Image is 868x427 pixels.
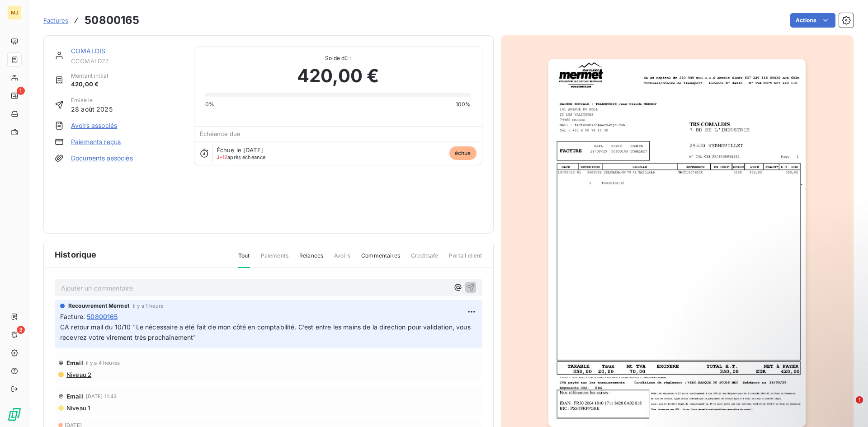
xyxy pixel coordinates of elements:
[449,146,476,160] span: échue
[411,252,439,267] span: Creditsafe
[217,155,266,160] span: après échéance
[87,312,118,321] span: 50800165
[43,17,68,24] span: Factures
[790,13,835,28] button: Actions
[297,62,379,89] span: 420,00 €
[856,396,863,404] span: 1
[456,100,471,108] span: 100%
[837,396,859,418] iframe: Intercom live chat
[217,154,228,160] span: J+12
[200,130,241,137] span: Échéance due
[55,249,97,261] span: Historique
[299,252,323,267] span: Relances
[7,5,22,20] div: MJ
[71,72,108,80] span: Montant initial
[71,154,133,163] a: Documents associés
[361,252,400,267] span: Commentaires
[71,47,105,55] a: COMALDIS
[217,146,263,154] span: Échue le [DATE]
[449,252,482,267] span: Portail client
[71,121,117,130] a: Avoirs associés
[60,312,85,321] span: Facture :
[71,80,108,89] span: 420,00 €
[66,359,83,366] span: Email
[205,54,471,62] span: Solde dû :
[66,393,83,400] span: Email
[71,137,121,146] a: Paiements reçus
[86,394,117,399] span: [DATE] 11:43
[17,87,25,95] span: 1
[86,360,120,366] span: il y a 4 heures
[17,326,25,334] span: 3
[60,323,472,341] span: CA retour mail du 10/10 "Le nécessaire a été fait de mon côté en comptabilité. C’est entre les ma...
[205,100,214,108] span: 0%
[71,57,183,65] span: CCOMALD27
[68,302,129,310] span: Recouvrement Mermet
[334,252,350,267] span: Avoirs
[548,59,806,427] img: invoice_thumbnail
[66,404,90,412] span: Niveau 1
[238,252,250,268] span: Tout
[261,252,288,267] span: Paiements
[71,96,113,104] span: Émise le
[133,303,163,309] span: il y a 1 heure
[7,407,22,422] img: Logo LeanPay
[43,16,68,25] a: Factures
[85,12,139,28] h3: 50800165
[66,371,91,378] span: Niveau 2
[71,104,113,114] span: 28 août 2025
